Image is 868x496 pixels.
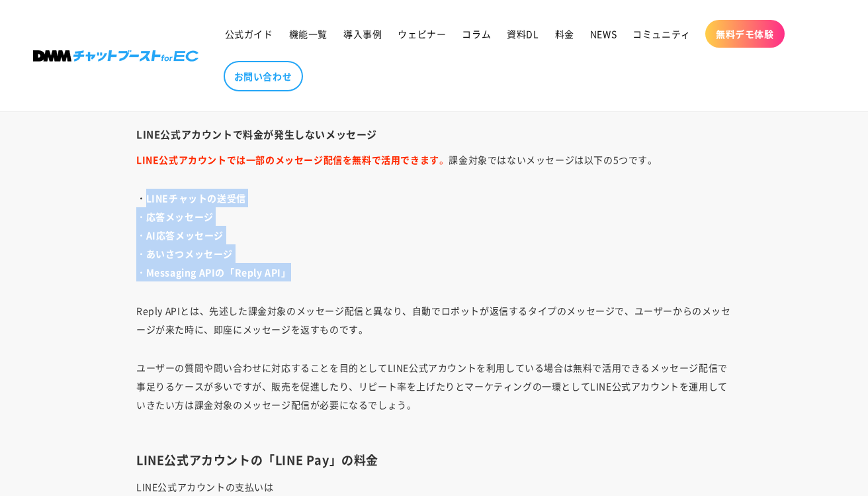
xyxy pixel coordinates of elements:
p: Reply APIとは、先述した課金対象のメッセージ配信と異なり、自動でロボットが返信するタイプのメッセージで、ユーザーからのメッセージが来た時に、即座にメッセージを返すものです。 [136,301,732,338]
strong: LINE公式アカウントでは一部のメッセージ配信を無料で活用できます [136,153,439,166]
strong: ・応答メッセージ [136,210,214,223]
p: LINE公式アカウントの支払いは [136,477,732,496]
span: 。 [136,153,449,166]
img: 株式会社DMM Boost [33,50,198,62]
span: 料金 [555,28,574,40]
a: 導入事例 [335,20,390,48]
a: コミュニティ [625,20,699,48]
a: コラム [454,20,499,48]
span: コラム [462,28,491,40]
span: 公式ガイド [225,28,273,40]
p: 課金対象ではないメッセージは以下の5つです。 [136,150,732,169]
span: ウェビナー [398,28,446,40]
a: 公式ガイド [217,20,281,48]
span: コミュニティ [632,28,691,40]
a: 無料デモ体験 [705,20,785,48]
span: 機能一覧 [289,28,327,40]
p: ユーザーの質問や問い合わせに対応することを目的としてLINE公式アカウントを利用している場合は無料で活用できるメッセージ配信で事足りるケースが多いですが、販売を促進したり、リピート率を上げたりと... [136,358,732,432]
strong: ・あいさつメッセージ [136,247,233,260]
span: 資料DL [507,28,539,40]
a: 資料DL [499,20,546,48]
span: NEWS [590,28,617,40]
h3: LINE公式アカウントの「LINE Pay」の料金 [136,452,732,468]
strong: ・LINEチャットの送受信 [136,191,246,205]
a: ウェビナー [390,20,454,48]
a: 機能一覧 [281,20,335,48]
a: 料金 [547,20,582,48]
strong: ・AI応答メッセージ [136,228,224,242]
span: お問い合わせ [234,70,292,82]
a: お問い合わせ [224,61,303,91]
span: 導入事例 [343,28,382,40]
strong: ・Messaging APIの「Reply API」 [136,266,291,279]
h4: LINE公式アカウントで料金が発生しないメッセージ [136,128,732,141]
span: 無料デモ体験 [716,28,774,40]
a: NEWS [582,20,625,48]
